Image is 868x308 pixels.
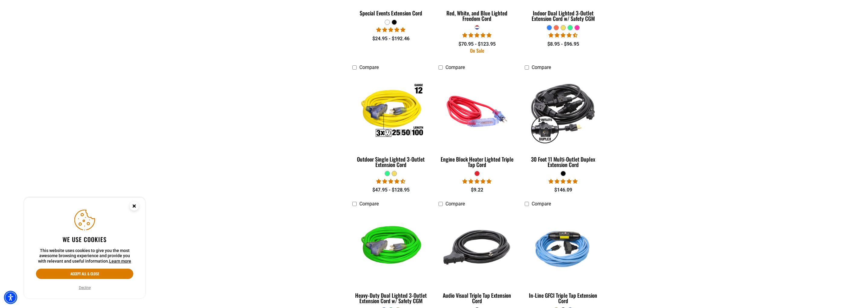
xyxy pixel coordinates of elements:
[532,64,551,70] span: Compare
[359,201,379,207] span: Compare
[24,198,145,299] aside: Cookie Consent
[352,156,429,167] div: Outdoor Single Lighted 3-Outlet Extension Cord
[359,64,379,70] span: Compare
[525,156,602,167] div: 30 Foot 11 Multi-Outlet Duplex Extension Cord
[445,64,465,70] span: Compare
[525,213,601,282] img: Light Blue
[439,293,516,303] div: Audio Visual Triple Tap Extension Cord
[4,291,17,304] div: Accessibility Menu
[439,10,516,21] div: Red, White, and Blue Lighted Freedom Cord
[462,32,491,38] span: 5.00 stars
[462,179,491,184] span: 5.00 stars
[109,259,131,264] a: This website uses cookies to give you the most awesome browsing experience and provide you with r...
[439,74,516,171] a: red Engine Block Heater Lighted Triple Tap Cord
[525,293,602,303] div: In-Line GFCI Triple Tap Extension Cord
[439,76,515,146] img: red
[77,285,92,291] button: Decline
[352,74,429,171] a: Outdoor Single Lighted 3-Outlet Extension Cord Outdoor Single Lighted 3-Outlet Extension Cord
[353,213,429,282] img: neon green
[525,74,602,171] a: black 30 Foot 11 Multi-Outlet Duplex Extension Cord
[123,198,145,216] button: Close this option
[439,41,516,48] div: $70.95 - $123.95
[352,293,429,303] div: Heavy-Duty Dual Lighted 3-Outlet Extension Cord w/ Safety CGM
[525,210,602,307] a: Light Blue In-Line GFCI Triple Tap Extension Cord
[36,235,133,243] h2: We use cookies
[376,179,405,184] span: 4.64 stars
[439,213,515,282] img: black
[36,269,133,279] button: Accept all & close
[376,27,405,33] span: 5.00 stars
[525,186,602,194] div: $146.09
[439,156,516,167] div: Engine Block Heater Lighted Triple Tap Cord
[549,32,578,38] span: 4.33 stars
[532,201,551,207] span: Compare
[36,248,133,264] p: This website uses cookies to give you the most awesome browsing experience and provide you with r...
[445,201,465,207] span: Compare
[439,48,516,53] div: On Sale
[525,10,602,21] div: Indoor Dual Lighted 3-Outlet Extension Cord w/ Safety CGM
[352,35,429,42] div: $24.95 - $192.46
[352,210,429,307] a: neon green Heavy-Duty Dual Lighted 3-Outlet Extension Cord w/ Safety CGM
[352,186,429,194] div: $47.95 - $128.95
[525,41,602,48] div: $8.95 - $96.95
[353,76,429,146] img: Outdoor Single Lighted 3-Outlet Extension Cord
[525,76,601,146] img: black
[352,10,429,16] div: Special Events Extension Cord
[549,179,578,184] span: 5.00 stars
[439,186,516,194] div: $9.22
[439,210,516,307] a: black Audio Visual Triple Tap Extension Cord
